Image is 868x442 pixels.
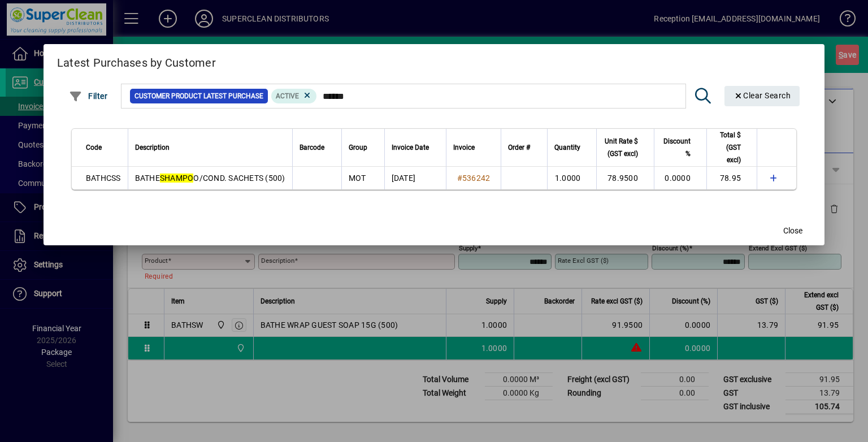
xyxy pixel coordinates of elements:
span: Customer Product Latest Purchase [134,90,263,102]
span: Active [276,92,299,100]
span: BATHE O/COND. SACHETS (500) [135,174,285,183]
span: Code [86,141,102,154]
mat-chip: Product Activation Status: Active [271,89,316,103]
span: Clear Search [734,91,791,100]
td: 78.9500 [596,167,653,189]
button: Filter [66,86,111,106]
span: Quantity [554,141,580,154]
span: MOT [349,174,366,183]
button: Close [775,220,811,241]
div: Invoice [453,141,494,154]
span: Description [135,141,170,154]
span: Close [783,225,802,237]
span: Unit Rate $ (GST excl) [604,135,637,160]
span: 536242 [462,174,491,183]
span: Discount % [661,135,691,160]
div: Invoice Date [392,141,439,154]
div: Discount % [661,135,701,160]
span: Group [349,141,367,154]
td: [DATE] [384,167,446,189]
span: Invoice Date [392,141,429,154]
span: # [457,174,462,183]
em: SHAMPO [160,174,194,183]
div: Barcode [300,141,335,154]
div: Quantity [554,141,591,154]
span: Total $ (GST excl) [714,129,741,166]
div: Total $ (GST excl) [714,129,751,166]
a: #536242 [453,172,494,184]
div: Code [86,141,121,154]
td: 1.0000 [547,167,596,189]
span: Filter [69,92,108,101]
div: Group [349,141,377,154]
h2: Latest Purchases by Customer [44,44,824,77]
div: Order # [508,141,540,154]
div: Unit Rate $ (GST excl) [604,135,648,160]
span: Order # [508,141,530,154]
span: Barcode [300,141,324,154]
td: 78.95 [706,167,757,189]
span: Invoice [453,141,475,154]
span: BATHCSS [86,174,121,183]
button: Clear [724,86,800,106]
div: Description [135,141,285,154]
td: 0.0000 [654,167,706,189]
